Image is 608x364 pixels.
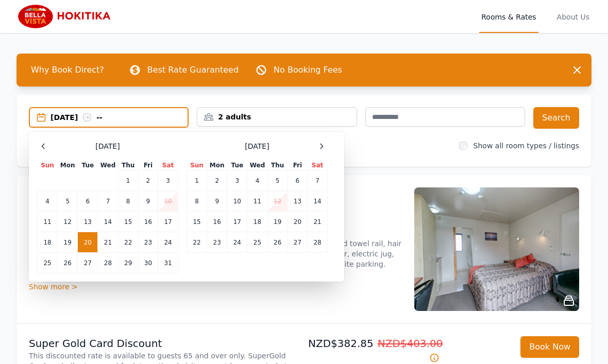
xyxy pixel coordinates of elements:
[98,253,118,273] td: 28
[158,161,178,170] th: Sat
[158,191,178,212] td: 10
[274,64,342,76] p: No Booking Fees
[138,161,158,170] th: Fri
[227,191,247,212] td: 10
[288,161,307,170] th: Fri
[29,336,300,351] p: Super Gold Card Discount
[118,191,138,212] td: 8
[50,112,188,123] div: [DATE] --
[207,161,227,170] th: Mon
[187,232,207,253] td: 22
[23,60,112,80] span: Why Book Direct?
[308,170,328,191] td: 7
[288,232,307,253] td: 27
[158,253,178,273] td: 31
[288,212,307,232] td: 20
[58,212,78,232] td: 12
[247,232,267,253] td: 25
[288,170,307,191] td: 6
[267,161,288,170] th: Thu
[187,212,207,232] td: 15
[138,212,158,232] td: 16
[58,253,78,273] td: 26
[197,112,356,122] div: 2 adults
[267,212,288,232] td: 19
[207,212,227,232] td: 16
[247,191,267,212] td: 11
[147,64,239,76] p: Best Rate Guaranteed
[118,212,138,232] td: 15
[78,232,98,253] td: 20
[247,161,267,170] th: Wed
[16,4,115,29] img: Bella Vista Hokitika
[58,191,78,212] td: 5
[138,170,158,191] td: 2
[78,191,98,212] td: 6
[38,191,58,212] td: 4
[308,212,328,232] td: 21
[138,232,158,253] td: 23
[247,170,267,191] td: 4
[138,191,158,212] td: 9
[207,170,227,191] td: 2
[227,232,247,253] td: 24
[158,212,178,232] td: 17
[245,141,269,151] span: [DATE]
[207,232,227,253] td: 23
[187,170,207,191] td: 1
[98,191,118,212] td: 7
[267,191,288,212] td: 12
[38,212,58,232] td: 11
[118,161,138,170] th: Thu
[187,191,207,212] td: 8
[58,161,78,170] th: Mon
[474,142,579,150] label: Show all room types / listings
[78,212,98,232] td: 13
[58,232,78,253] td: 19
[118,232,138,253] td: 22
[95,141,120,151] span: [DATE]
[247,212,267,232] td: 18
[98,232,118,253] td: 21
[207,191,227,212] td: 9
[158,170,178,191] td: 3
[98,161,118,170] th: Wed
[308,232,328,253] td: 28
[227,212,247,232] td: 17
[533,107,579,129] button: Search
[267,170,288,191] td: 5
[118,170,138,191] td: 1
[288,191,307,212] td: 13
[308,161,328,170] th: Sat
[78,253,98,273] td: 27
[227,161,247,170] th: Tue
[118,253,138,273] td: 29
[38,253,58,273] td: 25
[158,232,178,253] td: 24
[78,161,98,170] th: Tue
[38,161,58,170] th: Sun
[98,212,118,232] td: 14
[138,253,158,273] td: 30
[29,282,402,292] div: Show more >
[520,336,579,358] button: Book Now
[227,170,247,191] td: 3
[267,232,288,253] td: 26
[187,161,207,170] th: Sun
[308,191,328,212] td: 14
[378,337,443,350] span: NZD$403.00
[38,232,58,253] td: 18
